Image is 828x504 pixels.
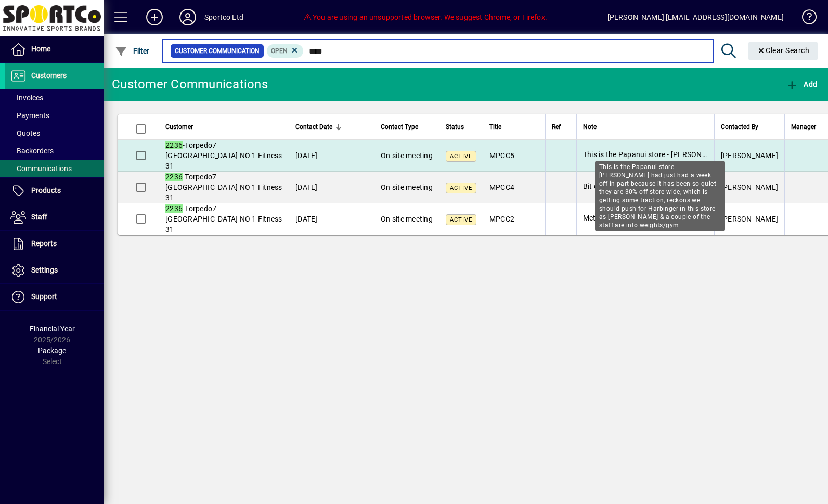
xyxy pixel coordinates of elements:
[5,284,104,310] a: Support
[374,140,439,172] td: On site meeting
[489,121,539,133] div: Title
[31,71,67,80] span: Customers
[5,89,104,107] a: Invoices
[5,231,104,257] a: Reports
[10,164,72,173] span: Communications
[204,9,243,25] div: Sportco Ltd
[31,266,58,274] span: Settings
[5,124,104,142] a: Quotes
[607,9,784,25] div: [PERSON_NAME] [EMAIL_ADDRESS][DOMAIN_NAME]
[552,121,570,133] div: Ref
[10,94,43,102] span: Invoices
[165,121,193,133] span: Customer
[10,129,40,137] span: Quotes
[721,183,778,191] span: [PERSON_NAME]
[489,151,514,160] span: MPCC5
[31,292,57,301] span: Support
[10,147,54,155] span: Backorders
[159,203,289,235] td: -
[552,121,561,133] span: Ref
[165,173,282,202] span: Torpedo7 [GEOGRAPHIC_DATA] NO 1 Fitness 31
[583,121,597,133] span: Note
[5,204,104,230] a: Staff
[159,140,289,172] td: -
[165,141,282,170] span: Torpedo7 [GEOGRAPHIC_DATA] NO 1 Fitness 31
[5,257,104,283] a: Settings
[489,183,514,191] span: MPCC4
[38,346,66,355] span: Package
[791,121,825,133] div: Manager
[721,121,778,133] div: Contacted By
[450,216,472,223] span: Active
[31,186,61,195] span: Products
[31,45,50,53] span: Home
[5,107,104,124] a: Payments
[5,160,104,177] a: Communications
[30,325,75,333] span: Financial Year
[138,8,171,27] button: Add
[165,204,183,213] em: 2236
[450,185,472,191] span: Active
[721,121,758,133] span: Contacted By
[489,121,501,133] span: Title
[374,172,439,203] td: On site meeting
[10,111,49,120] span: Payments
[175,46,260,56] span: Customer Communication
[171,8,204,27] button: Profile
[794,2,815,36] a: Knowledge Base
[159,172,289,203] td: -
[112,42,152,60] button: Filter
[374,203,439,235] td: On site meeting
[31,239,57,248] span: Reports
[5,178,104,204] a: Products
[446,121,464,133] span: Status
[165,204,282,234] span: Torpedo7 [GEOGRAPHIC_DATA] NO 1 Fitness 31
[5,36,104,62] a: Home
[783,75,820,94] button: Add
[289,140,348,172] td: [DATE]
[786,80,817,88] span: Add
[489,215,514,223] span: MPCC2
[267,44,304,58] mat-chip: Open Status: Open
[165,121,282,133] div: Customer
[115,47,150,55] span: Filter
[112,76,268,93] div: Customer Communications
[595,161,725,231] div: This is the Papanui store - [PERSON_NAME] had just had a week off in part because it has been so ...
[31,213,47,221] span: Staff
[450,153,472,160] span: Active
[791,121,816,133] span: Manager
[165,141,183,149] em: 2236
[748,42,818,60] button: Clear
[295,121,332,133] span: Contact Date
[165,173,183,181] em: 2236
[304,13,547,21] span: You are using an unsupported browser. We suggest Chrome, or Firefox.
[721,215,778,223] span: [PERSON_NAME]
[381,121,418,133] span: Contact Type
[289,172,348,203] td: [DATE]
[289,203,348,235] td: [DATE]
[583,121,708,133] div: Note
[721,151,778,160] span: [PERSON_NAME]
[295,121,342,133] div: Contact Date
[5,142,104,160] a: Backorders
[757,46,810,55] span: Clear Search
[271,47,288,55] span: Open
